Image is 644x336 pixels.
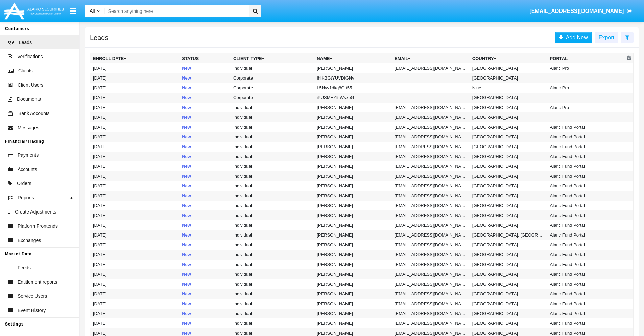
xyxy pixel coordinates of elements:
td: [PERSON_NAME] [314,142,392,152]
td: [EMAIL_ADDRESS][DOMAIN_NAME] [392,289,470,299]
td: [GEOGRAPHIC_DATA] [470,122,547,132]
span: Add New [563,35,588,40]
td: [GEOGRAPHIC_DATA] [470,181,547,191]
td: [GEOGRAPHIC_DATA] [470,318,547,328]
td: New [179,230,231,240]
span: Reports [18,194,34,201]
td: [PERSON_NAME] [314,201,392,210]
td: Individual [231,201,314,210]
td: Individual [231,181,314,191]
td: [DATE] [90,299,180,309]
td: [EMAIL_ADDRESS][DOMAIN_NAME] [392,201,470,210]
td: [DATE] [90,309,180,318]
td: [EMAIL_ADDRESS][DOMAIN_NAME] [392,299,470,309]
td: New [179,279,231,289]
td: [GEOGRAPHIC_DATA] [470,289,547,299]
td: Individual [231,250,314,260]
td: Alaric Fund Portal [547,210,625,220]
td: [EMAIL_ADDRESS][DOMAIN_NAME] [392,318,470,328]
td: [GEOGRAPHIC_DATA], [GEOGRAPHIC_DATA] [470,230,547,240]
td: [DATE] [90,152,180,161]
td: [DATE] [90,93,180,103]
td: [EMAIL_ADDRESS][DOMAIN_NAME] [392,279,470,289]
td: [EMAIL_ADDRESS][DOMAIN_NAME] [392,191,470,201]
td: [GEOGRAPHIC_DATA] [470,191,547,201]
th: Status [179,53,231,64]
span: Client Users [18,82,43,89]
td: [DATE] [90,83,180,93]
td: [GEOGRAPHIC_DATA] [470,260,547,269]
td: [DATE] [90,269,180,279]
td: Corporate [231,73,314,83]
td: [PERSON_NAME] [314,289,392,299]
td: Alaric Fund Portal [547,220,625,230]
td: [DATE] [90,171,180,181]
td: [PERSON_NAME] [314,161,392,171]
td: [EMAIL_ADDRESS][DOMAIN_NAME] [392,103,470,112]
td: [DATE] [90,132,180,142]
td: New [179,171,231,181]
td: New [179,152,231,161]
span: [EMAIL_ADDRESS][DOMAIN_NAME] [529,8,624,14]
td: [PERSON_NAME] [314,299,392,309]
td: [EMAIL_ADDRESS][DOMAIN_NAME] [392,240,470,250]
td: New [179,289,231,299]
td: [DATE] [90,181,180,191]
td: New [179,132,231,142]
td: [GEOGRAPHIC_DATA] [470,132,547,142]
td: New [179,210,231,220]
td: [PERSON_NAME] [314,220,392,230]
td: Alaric Fund Portal [547,289,625,299]
td: [EMAIL_ADDRESS][DOMAIN_NAME] [392,152,470,161]
td: Individual [231,289,314,299]
td: Corporate [231,83,314,93]
span: Entitlement reports [18,278,57,286]
td: [GEOGRAPHIC_DATA] [470,112,547,122]
td: Alaric Fund Portal [547,181,625,191]
td: Alaric Fund Portal [547,269,625,279]
h5: Leads [90,35,109,40]
td: [EMAIL_ADDRESS][DOMAIN_NAME] [392,63,470,73]
td: [PERSON_NAME] [314,230,392,240]
td: [DATE] [90,142,180,152]
td: New [179,161,231,171]
a: All [85,7,105,15]
td: Alaric Pro [547,63,625,73]
td: Individual [231,299,314,309]
td: New [179,220,231,230]
td: Alaric Fund Portal [547,299,625,309]
td: Alaric Pro [547,83,625,93]
td: Alaric Fund Portal [547,142,625,152]
td: [GEOGRAPHIC_DATA] [470,201,547,210]
span: Event History [18,307,46,314]
img: Logo image [3,1,65,21]
span: Platform Frontends [18,223,58,230]
td: Individual [231,63,314,73]
td: [EMAIL_ADDRESS][DOMAIN_NAME] [392,171,470,181]
td: Individual [231,161,314,171]
td: Individual [231,260,314,269]
td: [DATE] [90,260,180,269]
span: Payments [18,152,39,159]
td: New [179,112,231,122]
td: New [179,103,231,112]
td: Individual [231,191,314,201]
td: New [179,318,231,328]
span: Verifications [17,53,43,60]
td: Alaric Fund Portal [547,260,625,269]
td: [EMAIL_ADDRESS][DOMAIN_NAME] [392,122,470,132]
td: [PERSON_NAME] [314,112,392,122]
td: [EMAIL_ADDRESS][DOMAIN_NAME] [392,161,470,171]
td: Niue [470,83,547,93]
td: Alaric Fund Portal [547,240,625,250]
td: [GEOGRAPHIC_DATA] [470,279,547,289]
td: [EMAIL_ADDRESS][DOMAIN_NAME] [392,250,470,260]
td: [GEOGRAPHIC_DATA] [470,152,547,161]
td: Individual [231,279,314,289]
td: New [179,73,231,83]
td: Alaric Fund Portal [547,279,625,289]
td: iPUSMEYltIWsxbG [314,93,392,103]
td: Alaric Fund Portal [547,309,625,318]
td: Alaric Fund Portal [547,152,625,161]
td: Individual [231,152,314,161]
